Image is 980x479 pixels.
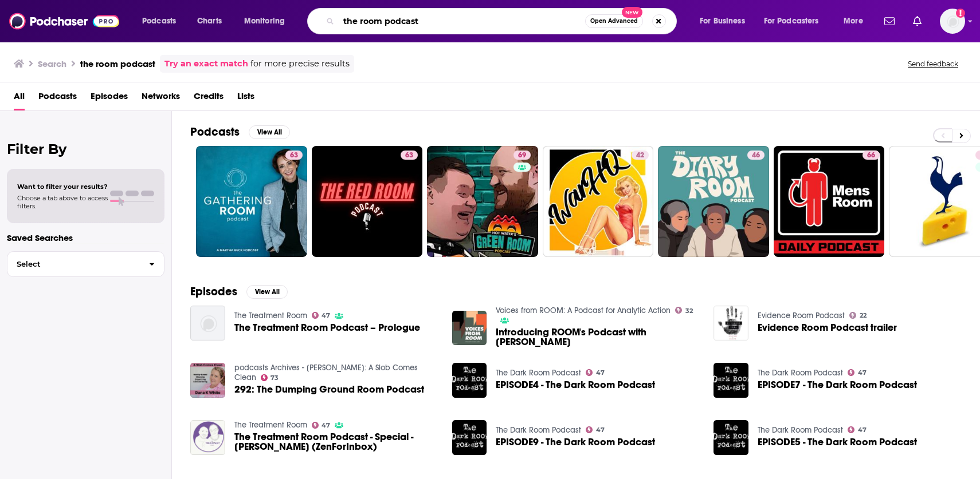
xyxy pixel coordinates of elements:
a: EPISODE7 - The Dark Room Podcast [758,380,917,390]
span: For Business [700,13,745,29]
img: 292: The Dumping Ground Room Podcast [190,363,225,398]
a: EPISODE4 - The Dark Room Podcast [452,363,487,398]
span: 73 [271,375,279,381]
a: The Dark Room Podcast [758,368,843,378]
button: open menu [756,12,836,30]
span: Logged in as inkhouseNYC [940,9,965,34]
a: 63 [196,146,307,257]
span: 47 [858,427,867,433]
span: 46 [752,150,760,161]
a: The Treatment Room Podcast – Prologue [234,323,420,332]
span: More [844,13,863,29]
img: User Profile [940,9,965,34]
button: Select [7,251,164,277]
span: 42 [636,150,644,161]
a: The Treatment Room Podcast - Special - Liz Hardwick (ZenForInbox) [234,432,438,452]
span: 69 [518,150,526,161]
span: 47 [858,370,867,375]
span: For Podcasters [764,13,819,29]
a: PodcastsView All [190,125,290,139]
a: The Dark Room Podcast [758,425,843,435]
a: Show notifications dropdown [880,11,899,31]
a: Show notifications dropdown [908,11,926,31]
a: The Treatment Room [234,420,307,430]
span: Credits [194,87,224,110]
a: 292: The Dumping Ground Room Podcast [234,385,424,394]
span: 22 [860,313,867,318]
a: 32 [675,307,693,314]
a: Podcasts [38,87,77,110]
span: Monitoring [244,13,285,29]
a: 47 [586,426,605,433]
a: 42 [632,151,649,160]
a: Voices from ROOM: A Podcast for Analytic Action [496,306,671,315]
a: 73 [261,374,279,381]
button: Open AdvancedNew [585,14,643,28]
img: Introducing ROOM's Podcast with Hattie Myers [452,311,487,346]
a: 63 [401,151,418,160]
a: 47 [312,312,331,319]
a: Evidence Room Podcast trailer [758,323,897,332]
a: 63 [285,151,303,160]
span: Networks [142,87,180,110]
img: The Treatment Room Podcast - Special - Liz Hardwick (ZenForInbox) [190,420,225,455]
a: 47 [848,426,867,433]
h3: Search [38,58,66,69]
a: 63 [312,146,423,257]
a: 69 [513,151,531,160]
span: 32 [685,308,693,314]
span: Podcasts [142,13,176,29]
a: 69 [427,146,538,257]
a: 66 [863,151,880,160]
a: Evidence Room Podcast [758,311,845,320]
img: Podchaser - Follow, Share and Rate Podcasts [9,10,119,32]
a: The Dark Room Podcast [496,368,581,378]
span: 47 [596,427,605,433]
a: 66 [774,146,885,257]
span: 47 [322,313,330,318]
span: 47 [596,370,605,375]
svg: Add a profile image [956,9,965,18]
button: View All [249,125,290,139]
span: All [14,87,25,110]
img: EPISODE9 - The Dark Room Podcast [452,420,487,455]
span: for more precise results [250,57,350,70]
a: Lists [237,87,254,110]
button: open menu [836,12,877,30]
a: EpisodesView All [190,284,288,299]
span: New [622,7,642,18]
h2: Filter By [7,141,164,157]
img: The Treatment Room Podcast – Prologue [190,306,225,341]
h2: Podcasts [190,125,240,139]
button: Show profile menu [940,9,965,34]
a: The Treatment Room [234,311,307,320]
a: podcasts Archives - Dana K. White: A Slob Comes Clean [234,363,418,382]
span: Open Advanced [590,18,638,24]
img: EPISODE7 - The Dark Room Podcast [714,363,748,398]
button: Send feedback [904,59,962,69]
a: Episodes [91,87,128,110]
h2: Episodes [190,284,237,299]
a: 47 [312,422,331,429]
button: View All [246,285,288,299]
p: Saved Searches [7,232,164,243]
img: Evidence Room Podcast trailer [714,306,748,341]
img: EPISODE5 - The Dark Room Podcast [714,420,748,455]
span: 63 [290,150,298,161]
a: 22 [849,312,867,319]
a: EPISODE9 - The Dark Room Podcast [496,437,655,447]
span: Introducing ROOM's Podcast with [PERSON_NAME] [496,327,700,347]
